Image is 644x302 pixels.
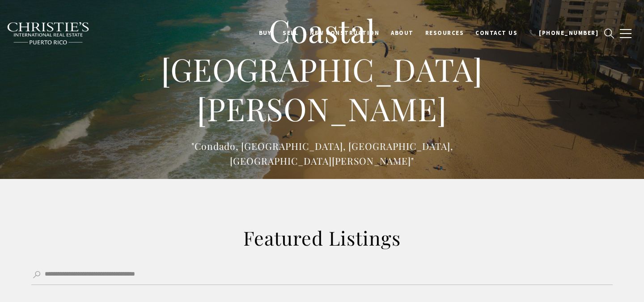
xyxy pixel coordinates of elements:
[130,225,514,251] h2: Featured Listings
[143,11,501,128] h1: Coastal [GEOGRAPHIC_DATA][PERSON_NAME]
[604,29,614,38] a: search
[523,25,604,42] a: call 9393373000
[31,265,613,285] input: Search by Address, City, or Neighborhood
[304,25,385,42] a: New Construction
[310,29,379,37] span: New Construction
[7,22,90,45] img: Christie's International Real Estate black text logo
[277,25,304,42] a: SELL
[419,25,470,42] a: Resources
[529,29,598,37] span: 📞 [PHONE_NUMBER]
[475,29,517,37] span: Contact Us
[143,139,501,168] p: "Condado, [GEOGRAPHIC_DATA], [GEOGRAPHIC_DATA], [GEOGRAPHIC_DATA][PERSON_NAME]"
[253,25,277,42] a: BUY
[385,25,419,42] a: About
[614,21,637,47] button: button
